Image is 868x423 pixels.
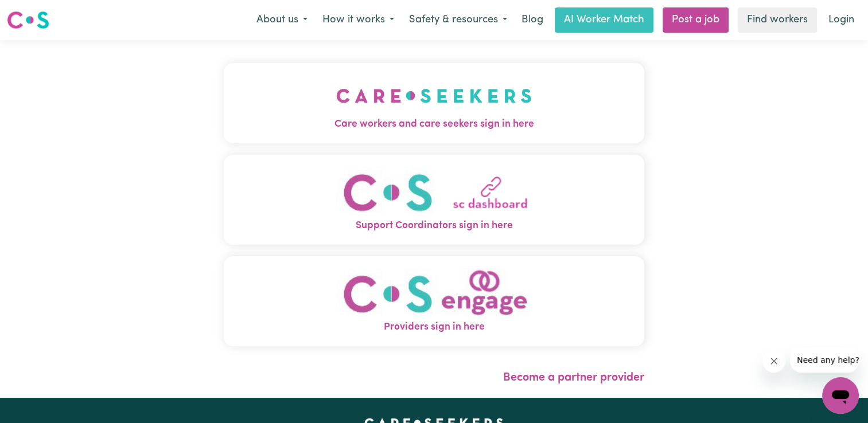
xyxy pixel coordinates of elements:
img: Careseekers logo [7,10,49,30]
a: Find workers [738,7,817,33]
a: Become a partner provider [503,372,644,383]
a: Login [822,7,861,33]
span: Support Coordinators sign in here [224,218,644,233]
a: AI Worker Match [555,7,653,33]
button: Providers sign in here [224,256,644,346]
iframe: Button to launch messaging window [822,377,859,414]
a: Post a job [663,7,729,33]
button: Support Coordinators sign in here [224,155,644,245]
a: Blog [515,7,550,33]
span: Providers sign in here [224,320,644,335]
button: Care workers and care seekers sign in here [224,63,644,143]
button: About us [249,8,315,32]
iframe: Close message [762,350,785,373]
button: How it works [315,8,402,32]
a: Careseekers logo [7,7,49,33]
iframe: Message from company [790,347,859,373]
button: Safety & resources [402,8,515,32]
span: Need any help? [7,8,69,17]
span: Care workers and care seekers sign in here [224,117,644,132]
